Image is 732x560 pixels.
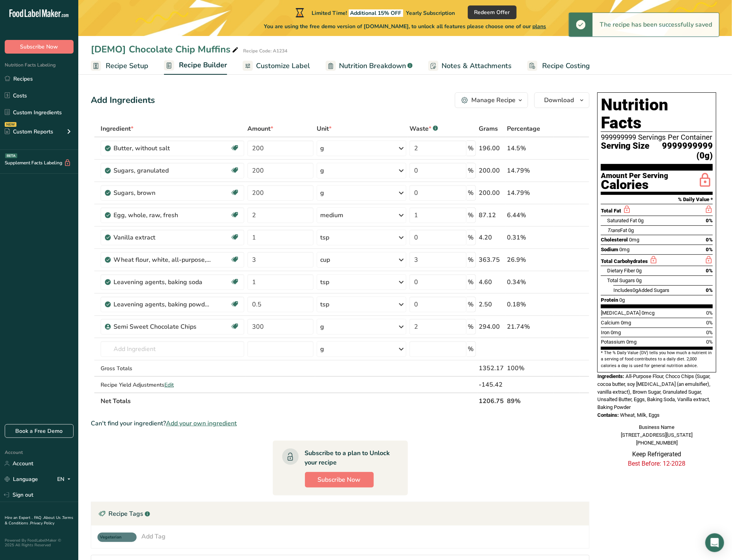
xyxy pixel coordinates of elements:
[479,211,504,220] div: 87.12
[506,393,554,409] th: 89%
[317,124,332,133] span: Unit
[101,124,133,133] span: Ingredient
[114,188,211,198] div: Sugars, brown
[34,515,43,520] a: FAQ .
[479,322,504,331] div: 294.00
[20,43,58,51] span: Subscribe Now
[479,144,504,153] div: 196.00
[507,255,552,265] div: 26.9%
[507,364,552,373] div: 100%
[601,330,609,335] span: Iron
[100,534,127,541] span: Vegeterian
[5,472,38,486] a: Language
[406,9,455,17] span: Yearly Subscription
[91,57,148,75] a: Recipe Setup
[349,9,403,17] span: Additional 15% OFF
[320,300,329,309] div: tsp
[91,42,240,56] div: [DEMO] Chocolate Chip Muffins
[607,227,627,233] span: Fat
[99,393,478,409] th: Net Totals
[326,57,413,75] a: Nutrition Breakdown
[320,233,329,242] div: tsp
[455,92,528,108] button: Manage Recipe
[601,96,713,132] h1: Nutrition Facts
[507,300,552,309] div: 0.18%
[636,277,642,283] span: 0g
[478,393,506,409] th: 1206.75
[114,322,211,331] div: Semi Sweet Chocolate Chips
[633,287,638,293] span: 0g
[5,40,74,54] button: Subscribe Now
[91,94,155,107] div: Add Ingredients
[636,268,642,274] span: 0g
[601,208,621,214] span: Total Fat
[5,122,16,127] div: NEW
[601,179,668,191] div: Calories
[91,502,589,526] div: Recipe Tags
[471,95,516,105] div: Manage Recipe
[620,412,660,418] span: Wheat, Milk, Eggs
[106,61,148,71] span: Recipe Setup
[91,419,590,428] div: Can't find your ingredient?
[479,166,504,175] div: 200.00
[320,211,343,220] div: medium
[479,380,504,389] div: -145.42
[114,144,211,153] div: Butter, without salt
[607,277,635,283] span: Total Sugars
[243,47,287,54] div: Recipe Code: A1234
[597,373,624,379] span: Ingredients:
[706,218,713,223] span: 0%
[533,23,546,30] span: plans
[607,227,620,233] i: Trans
[597,450,716,459] p: Keep Refrigerated
[243,57,310,75] a: Customize Label
[320,144,324,153] div: g
[597,373,710,410] span: All-Purpose Flour, Choco Chips (Sugar, cocoa butter, soy [MEDICAL_DATA] (an emulsifier), vanilla ...
[114,277,211,287] div: Leavening agents, baking soda
[479,255,504,265] div: 363.75
[629,237,639,243] span: 0mg
[607,268,635,274] span: Dietary Fiber
[320,277,329,287] div: tsp
[593,13,719,36] div: The recipe has been successfully saved
[705,533,724,552] div: Open Intercom Messenger
[101,364,244,373] div: Gross Totals
[264,22,546,31] span: You are using the free demo version of [DOMAIN_NAME], to unlock all features please choose one of...
[479,124,498,133] span: Grams
[507,188,552,198] div: 14.79%
[507,211,552,220] div: 6.44%
[619,297,625,303] span: 0g
[601,320,620,326] span: Calcium
[5,424,74,438] a: Book a Free Demo
[479,277,504,287] div: 4.60
[601,133,713,141] div: 999999999 Servings Per Container
[706,268,713,274] span: 0%
[542,61,590,71] span: Recipe Costing
[601,339,625,345] span: Potassium
[479,364,504,373] div: 1352.17
[507,277,552,287] div: 0.34%
[706,247,713,252] span: 0%
[601,258,648,264] span: Total Carbohydrates
[256,61,310,71] span: Customize Label
[706,339,713,345] span: 0%
[601,237,628,243] span: Cholesterol
[601,247,618,252] span: Sodium
[601,297,618,303] span: Protein
[305,472,374,488] button: Subscribe Now
[601,350,713,369] section: * The % Daily Value (DV) tells you how much a nutrient in a serving of food contributes to a dail...
[428,57,512,75] a: Notes & Attachments
[706,237,713,243] span: 0%
[706,287,713,293] span: 0%
[649,141,713,160] span: 9999999999 (0g)
[479,188,504,198] div: 200.00
[114,166,211,175] div: Sugars, granulated
[114,255,211,265] div: Wheat flour, white, all-purpose, self-rising, enriched
[468,5,517,19] button: Redeem Offer
[613,287,669,293] span: Includes Added Sugars
[619,247,629,252] span: 0mg
[601,172,668,180] div: Amount Per Serving
[638,218,644,223] span: 0g
[164,381,174,389] span: Edit
[611,330,621,335] span: 0mg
